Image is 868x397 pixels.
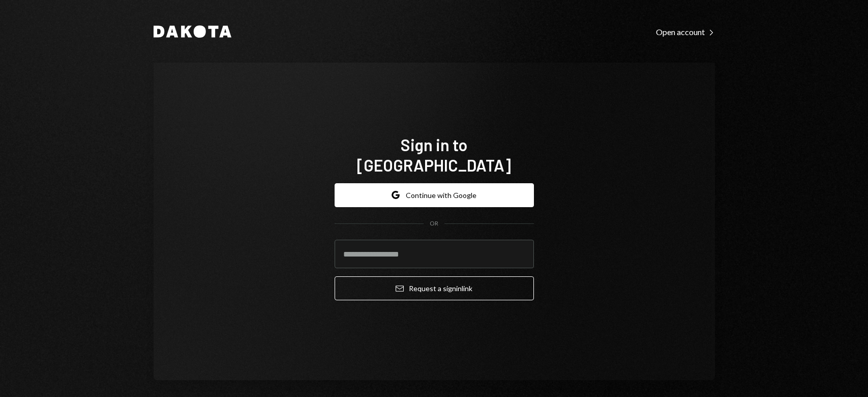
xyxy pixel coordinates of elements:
[656,27,715,37] div: Open account
[335,183,534,207] button: Continue with Google
[335,134,534,175] h1: Sign in to [GEOGRAPHIC_DATA]
[656,26,715,37] a: Open account
[430,219,438,228] div: OR
[335,276,534,300] button: Request a signinlink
